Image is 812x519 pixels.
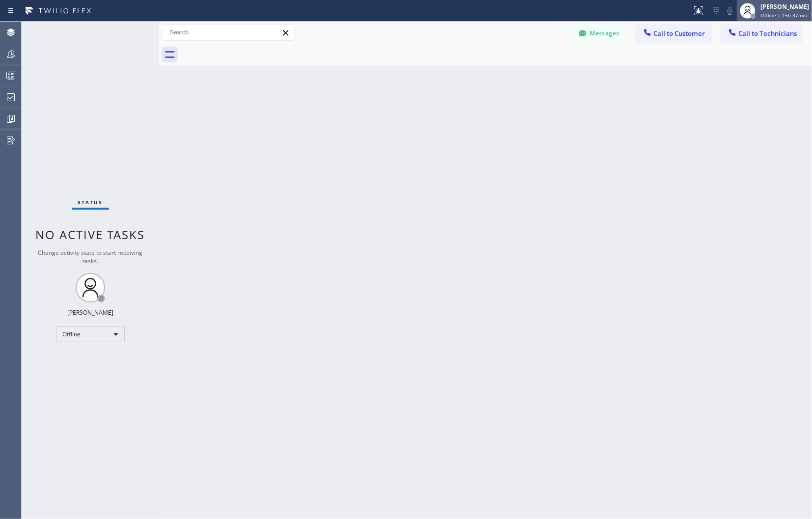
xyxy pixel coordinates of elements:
[56,327,125,342] div: Offline
[760,12,807,19] span: Offline | 15h 37min
[723,4,737,18] button: Mute
[38,248,143,265] span: Change activity state to start receiving tasks.
[653,29,705,38] span: Call to Customer
[760,2,809,11] div: [PERSON_NAME]
[67,308,113,317] div: [PERSON_NAME]
[78,199,103,206] span: Status
[636,24,711,43] button: Call to Customer
[162,25,294,40] input: Search
[721,24,802,43] button: Call to Technicians
[738,29,797,38] span: Call to Technicians
[36,226,145,243] span: No active tasks
[572,24,626,43] button: Messages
